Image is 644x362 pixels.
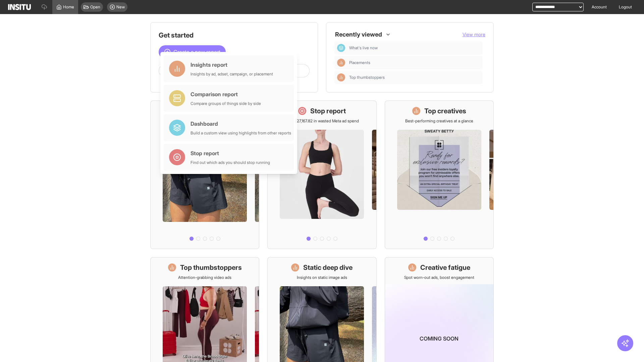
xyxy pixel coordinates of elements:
img: Logo [8,4,31,10]
h1: Static deep dive [303,263,353,272]
span: Top thumbstoppers [349,75,480,80]
a: What's live nowSee all active ads instantly [150,101,259,249]
p: Attention-grabbing video ads [178,275,231,280]
span: View more [463,32,485,37]
span: What's live now [349,45,378,51]
h1: Get started [159,31,310,40]
div: Compare groups of things side by side [191,101,261,106]
div: Insights report [191,61,273,69]
h1: Top creatives [424,106,466,116]
a: Top creativesBest-performing creatives at a glance [385,101,494,249]
div: Insights [337,73,345,81]
span: Open [90,4,100,10]
a: Stop reportSave £27,167.82 in wasted Meta ad spend [267,101,376,249]
span: What's live now [349,45,480,51]
span: Placements [349,60,480,65]
span: Home [63,4,74,10]
p: Insights on static image ads [297,275,347,280]
span: Placements [349,60,370,65]
div: Stop report [191,149,270,157]
div: Dashboard [337,44,345,52]
button: Create a new report [159,45,226,59]
span: Create a new report [173,48,220,56]
div: Insights [337,59,345,67]
span: Top thumbstoppers [349,75,385,80]
h1: Top thumbstoppers [180,263,242,272]
button: View more [463,31,485,38]
div: Insights by ad, adset, campaign, or placement [191,71,273,77]
p: Best-performing creatives at a glance [405,118,473,124]
div: Comparison report [191,90,261,98]
div: Build a custom view using highlights from other reports [191,130,291,136]
div: Find out which ads you should stop running [191,160,270,165]
h1: Stop report [310,106,346,116]
span: New [116,4,125,10]
p: Save £27,167.82 in wasted Meta ad spend [285,118,359,124]
div: Dashboard [191,120,291,128]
